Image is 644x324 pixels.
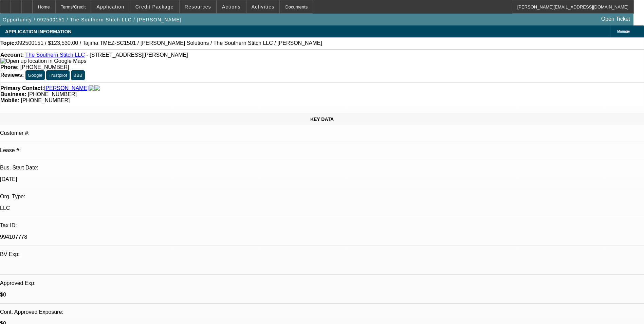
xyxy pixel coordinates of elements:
[46,70,69,80] button: Trustpilot
[180,0,216,13] button: Resources
[96,4,124,10] span: Application
[246,0,280,13] button: Activities
[86,52,188,58] span: - [STREET_ADDRESS][PERSON_NAME]
[25,70,45,80] button: Google
[599,13,633,25] a: Open Ticket
[0,72,24,78] strong: Reviews:
[0,40,16,46] strong: Topic:
[185,4,211,10] span: Resources
[25,52,85,58] a: The Southern Stitch LLC
[617,30,630,33] span: Manage
[91,0,129,13] button: Application
[71,70,85,80] button: BBB
[310,116,334,122] span: KEY DATA
[0,64,19,70] strong: Phone:
[135,4,174,10] span: Credit Package
[5,29,71,34] span: APPLICATION INFORMATION
[0,85,44,91] strong: Primary Contact:
[16,40,322,46] span: 092500151 / $123,530.00 / Tajima TMEZ-SC1501 / [PERSON_NAME] Solutions / The Southern Stitch LLC ...
[0,52,24,58] strong: Account:
[0,58,86,64] img: Open up location in Google Maps
[0,91,26,97] strong: Business:
[217,0,246,13] button: Actions
[130,0,179,13] button: Credit Package
[28,91,77,97] span: [PHONE_NUMBER]
[3,17,182,22] span: Opportunity / 092500151 / The Southern Stitch LLC / [PERSON_NAME]
[0,97,19,103] strong: Mobile:
[222,4,241,10] span: Actions
[20,64,69,70] span: [PHONE_NUMBER]
[89,85,94,91] img: facebook-icon.png
[21,97,70,103] span: [PHONE_NUMBER]
[0,58,86,64] a: View Google Maps
[94,85,100,91] img: linkedin-icon.png
[252,4,275,10] span: Activities
[44,85,89,91] a: [PERSON_NAME]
